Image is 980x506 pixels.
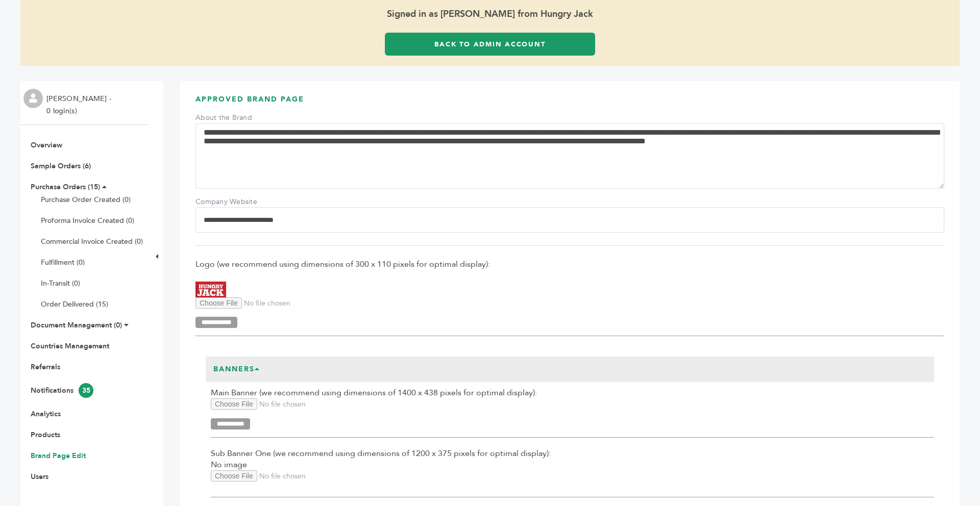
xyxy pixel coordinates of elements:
[195,113,267,123] label: About the Brand
[195,259,944,270] span: Logo (we recommend using dimensions of 300 x 110 pixels for optimal display):
[41,237,143,246] a: Commercial Invoice Created (0)
[31,182,100,192] a: Purchase Orders (15)
[31,140,62,150] a: Overview
[31,161,91,171] a: Sample Orders (6)
[46,93,114,117] li: [PERSON_NAME] - 0 login(s)
[31,362,60,372] a: Referrals
[41,279,80,288] a: In-Transit (0)
[31,386,93,395] a: Notifications35
[211,448,934,459] span: Sub Banner One (we recommend using dimensions of 1200 x 375 pixels for optimal display):
[31,320,122,330] a: Document Management (0)
[41,216,134,225] a: Proforma Invoice Created (0)
[206,357,268,382] h3: Banners
[195,197,267,207] label: Company Website
[31,430,60,440] a: Products
[211,448,934,497] div: No image
[23,89,43,108] img: profile.png
[31,341,109,351] a: Countries Management
[31,472,48,482] a: Users
[31,451,86,461] a: Brand Page Edit
[385,33,595,56] a: Back to Admin Account
[195,282,226,297] img: Hungry Jack
[195,94,944,112] h3: APPROVED BRAND PAGE
[79,383,93,398] span: 35
[41,258,85,267] a: Fulfillment (0)
[31,409,61,419] a: Analytics
[211,387,934,398] span: Main Banner (we recommend using dimensions of 1400 x 438 pixels for optimal display):
[41,195,131,205] a: Purchase Order Created (0)
[41,299,108,309] a: Order Delivered (15)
